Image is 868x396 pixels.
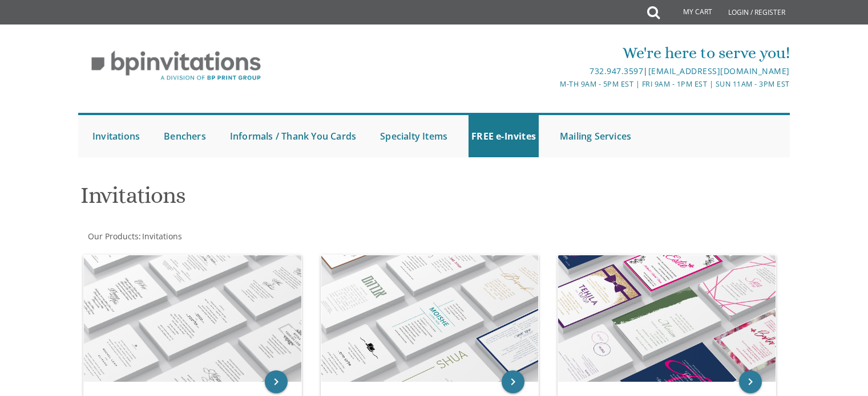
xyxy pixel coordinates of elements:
a: keyboard_arrow_right [502,370,524,393]
img: Wedding Invitations [84,255,301,382]
a: Invitations [141,231,182,242]
a: Mailing Services [557,115,634,157]
img: BP Invitation Loft [78,42,274,89]
a: keyboard_arrow_right [265,370,288,393]
span: Invitations [142,231,182,242]
a: Our Products [87,231,139,242]
div: We're here to serve you! [316,42,790,64]
a: Benchers [161,115,209,157]
a: FREE e-Invites [469,115,539,157]
a: My Cart [659,1,720,24]
img: Bar Mitzvah Invitations [321,255,539,382]
h1: Invitations [80,183,546,217]
div: | [316,64,790,78]
a: 732.947.3597 [590,66,643,76]
div: : [78,231,434,242]
div: M-Th 9am - 5pm EST | Fri 9am - 1pm EST | Sun 11am - 3pm EST [316,78,790,90]
a: keyboard_arrow_right [739,370,762,393]
a: Informals / Thank You Cards [227,115,359,157]
img: Bat Mitzvah Invitations [558,255,776,382]
a: [EMAIL_ADDRESS][DOMAIN_NAME] [648,66,790,76]
a: Invitations [90,115,143,157]
iframe: chat widget [820,350,857,385]
a: Specialty Items [377,115,450,157]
